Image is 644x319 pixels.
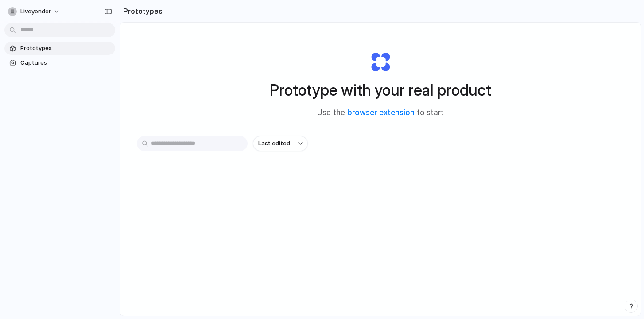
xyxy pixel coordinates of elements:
button: Last edited [253,136,308,151]
span: Prototypes [20,44,112,53]
a: Captures [4,56,115,70]
a: Prototypes [4,42,115,55]
h1: Prototype with your real product [270,78,491,102]
button: liveyonder [4,4,65,19]
span: Captures [20,58,112,67]
span: Last edited [258,139,290,148]
h2: Prototypes [120,6,163,16]
span: liveyonder [20,7,51,16]
a: browser extension [347,108,415,117]
span: Use the to start [317,107,444,119]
